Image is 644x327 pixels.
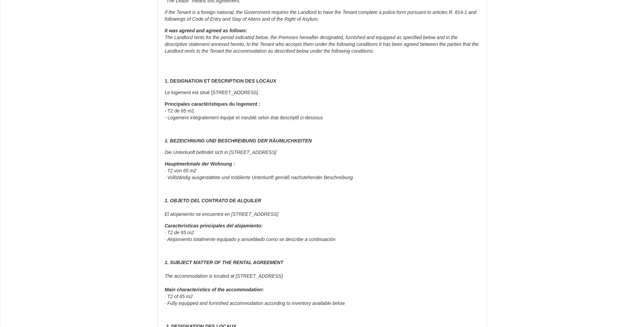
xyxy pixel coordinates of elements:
[165,35,479,54] em: The Landlord rents for the period indicated below, the Premises hereafter designated, furnished a...
[165,223,263,228] em: Características principales del alojamiento:
[165,300,345,306] em: · Fully equipped and furnished accommodation according to inventory available below
[165,78,276,84] strong: 1. DESIGNATION ET DESCRIPTION DES LOCAUX
[165,138,312,143] em: 1. BEZEICHNUNG UND BESCHREIBUNG DER RÄUMLICHKEITEN
[165,211,278,217] em: El alojamiento se encuentra en [STREET_ADDRESS]
[165,175,353,180] em: · Vollständig ausgestattete und möblierte Unterkunft gemäß nachstehender Beschreibung
[165,168,196,173] em: · T2 von 65 m2
[165,294,192,299] em: · T2 of 65 m2
[165,150,276,155] em: Die Unterkunft befindet sich in [STREET_ADDRESS]
[165,101,260,107] strong: Principales caractéristiques du logement :
[165,161,235,167] em: Hauptmerkmale der Wohnung :
[165,237,335,242] em: · Alojamiento totalmente equipado y amueblado como se describe a continuación
[165,10,476,22] em: If the Tenant is a foreign national, the Government requires the Landlord to have the Tenant comp...
[165,28,247,33] em: It was agreed and agreed as follows:
[165,101,480,121] p: - T2 de 65 m2 - Logement intégralement équipé et meublé selon état descriptif ci-dessous
[165,273,283,279] em: The accommodation is located at [STREET_ADDRESS]
[165,89,480,96] p: Le logement est situé [STREET_ADDRESS]
[165,230,194,235] em: · T2 de 65 m2
[165,260,283,265] strong: 1. SUBJECT MATTER OF THE RENTAL AGREEMENT
[165,287,264,292] em: Main characteristics of the accommodation:
[165,198,261,203] strong: 1. OBJETO DEL CONTRATO DE ALQUILER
